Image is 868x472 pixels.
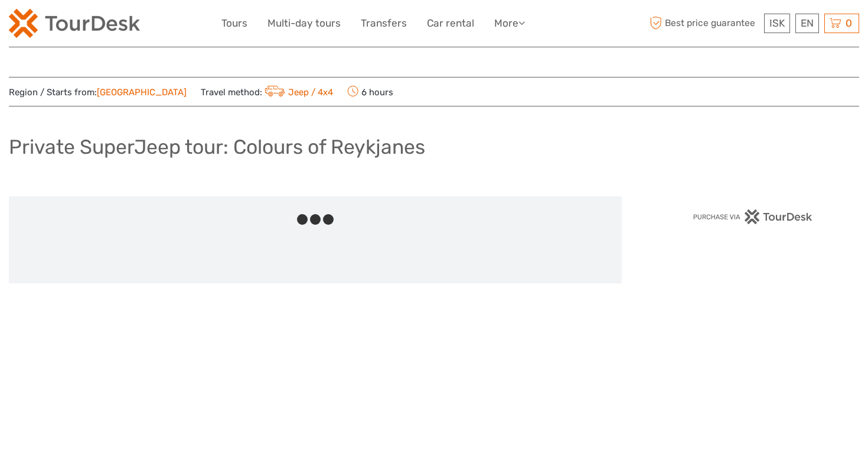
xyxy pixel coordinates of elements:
a: Multi-day tours [267,15,341,32]
a: Tours [221,15,247,32]
span: 6 hours [347,83,393,100]
img: PurchaseViaTourDesk.png [693,209,812,224]
a: Transfers [361,15,407,32]
div: EN [795,14,819,33]
img: 120-15d4194f-c635-41b9-a512-a3cb382bfb57_logo_small.png [9,9,140,38]
a: Car rental [427,15,474,32]
a: More [494,15,525,32]
a: Jeep / 4x4 [262,87,333,98]
span: 0 [844,17,854,29]
span: Best price guarantee [647,14,761,33]
span: Region / Starts from: [9,86,187,99]
h1: Private SuperJeep tour: Colours of Reykjanes [9,135,425,159]
span: Travel method: [201,83,333,100]
a: [GEOGRAPHIC_DATA] [97,87,187,98]
span: ISK [769,17,785,29]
